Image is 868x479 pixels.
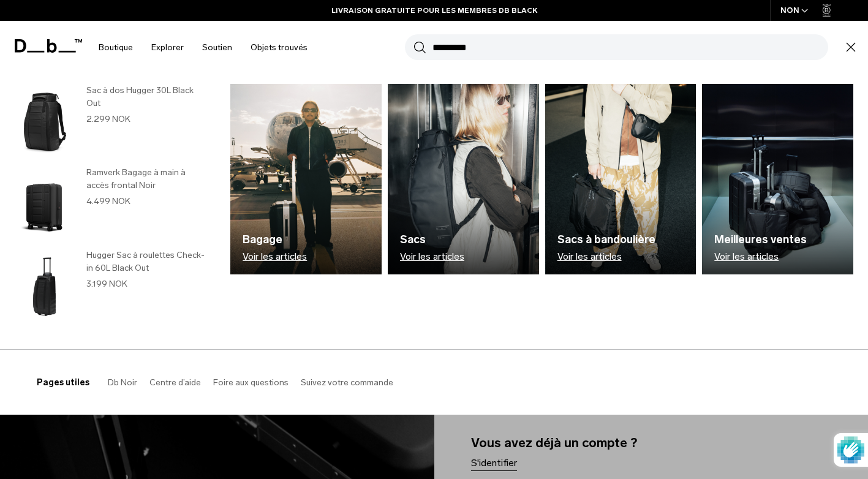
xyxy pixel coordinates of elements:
[702,84,853,274] a: Db Meilleures ventes Voir les articles
[780,6,799,15] font: NON
[99,26,133,69] a: Boutique
[15,84,74,160] img: Sac à dos Hugger 30L Black Out
[388,84,539,274] a: Db Sacs Voir les articles
[151,26,184,69] a: Explorer
[15,84,206,160] a: Sac à dos Hugger 30L Black Out Sac à dos Hugger 30L Black Out 2.299 NOK
[557,232,655,248] h3: Sacs à bandoulière
[714,232,807,248] h3: Meilleures ventes
[202,26,232,69] a: Soutien
[86,196,130,206] span: 4.499 NOK
[86,84,206,110] h3: Sac à dos Hugger 30L Black Out
[837,433,864,467] img: Protégé par hCaptcha
[15,249,74,325] img: Hugger Sac à roulettes Check-in 60L Black Out
[230,84,382,274] img: Db
[86,114,130,124] span: 2.299 NOK
[149,377,201,388] a: Centre d’aide
[108,377,137,388] a: Db Noir
[301,377,393,388] a: Suivez votre commande
[251,26,308,69] a: Objets trouvés
[15,166,206,242] a: Ramverk Bagage à main à accès frontal Noir Ramverk Bagage à main à accès frontal Noir 4.499 NOK
[15,166,74,242] img: Ramverk Bagage à main à accès frontal Noir
[557,251,655,262] p: Voir les articles
[545,84,696,274] img: Db
[331,5,537,16] a: LIVRAISON GRATUITE POUR LES MEMBRES DB BLACK
[243,232,307,248] h3: Bagage
[243,251,307,262] p: Voir les articles
[86,279,127,289] span: 3.199 NOK
[37,376,89,389] h3: Pages utiles
[86,249,206,274] h3: Hugger Sac à roulettes Check-in 60L Black Out
[400,251,464,262] p: Voir les articles
[15,249,206,325] a: Hugger Sac à roulettes Check-in 60L Black Out Hugger Sac à roulettes Check-in 60L Black Out 3.199...
[545,84,696,274] a: Db Sacs à bandoulière Voir les articles
[89,21,317,74] nav: Navigation principale
[388,84,539,274] img: Db
[702,84,853,274] img: Db
[213,377,289,388] a: Foire aux questions
[230,84,382,274] a: Db Bagage Voir les articles
[400,232,464,248] h3: Sacs
[714,251,807,262] p: Voir les articles
[86,166,206,192] h3: Ramverk Bagage à main à accès frontal Noir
